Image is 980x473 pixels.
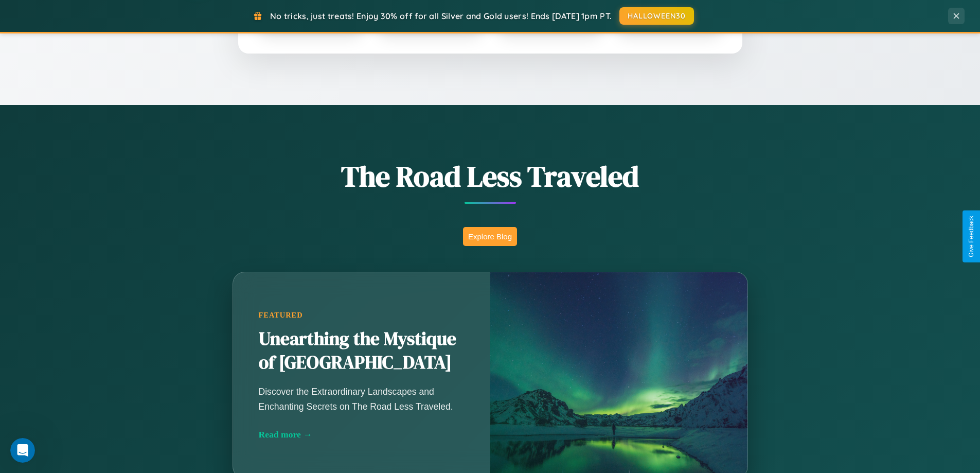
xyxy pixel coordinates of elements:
p: Discover the Extraordinary Landscapes and Enchanting Secrets on The Road Less Traveled. [259,384,465,413]
div: Featured [259,311,465,320]
div: Give Feedback [968,216,975,257]
iframe: Intercom live chat [10,438,35,463]
button: HALLOWEEN30 [619,7,694,25]
span: No tricks, just treats! Enjoy 30% off for all Silver and Gold users! Ends [DATE] 1pm PT. [270,11,612,21]
div: Read more → [259,429,465,440]
h2: Unearthing the Mystique of [GEOGRAPHIC_DATA] [259,327,465,375]
h1: The Road Less Traveled [182,156,799,196]
button: Explore Blog [463,227,517,246]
